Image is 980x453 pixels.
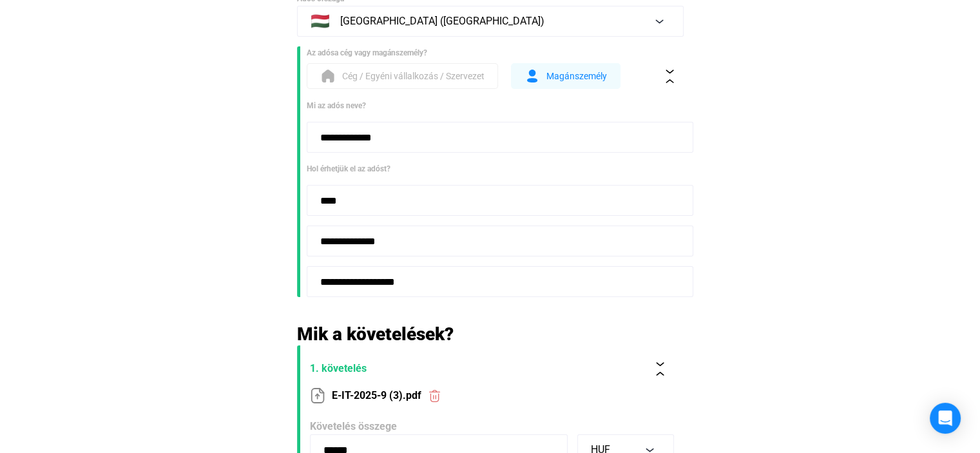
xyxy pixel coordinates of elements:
button: 🇭🇺[GEOGRAPHIC_DATA] ([GEOGRAPHIC_DATA]) [297,6,684,37]
img: upload-paper [310,388,325,403]
img: collapse [653,362,667,376]
button: collapse [647,355,674,382]
h2: Mik a követelések? [297,323,684,345]
img: form-org [320,68,336,84]
span: 1. követelés [310,361,642,376]
span: Cég / Egyéni vállalkozás / Szervezet [342,68,485,84]
img: collapse [663,70,677,83]
div: Mi az adós neve? [307,99,684,112]
div: Open Intercom Messenger [930,403,961,434]
span: [GEOGRAPHIC_DATA] ([GEOGRAPHIC_DATA]) [340,14,544,29]
button: collapse [657,63,684,90]
img: trash-red [428,389,441,403]
button: form-indMagánszemély [511,63,620,89]
button: trash-red [421,382,448,409]
button: form-orgCég / Egyéni vállalkozás / Szervezet [307,63,498,89]
div: Hol érhetjük el az adóst? [307,162,684,175]
span: Követelés összege [310,420,397,432]
span: E-IT-2025-9 (3).pdf [332,388,421,403]
span: Magánszemély [546,68,607,84]
img: form-ind [524,68,540,84]
span: 🇭🇺 [311,14,330,29]
div: Az adósa cég vagy magánszemély? [307,46,684,59]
